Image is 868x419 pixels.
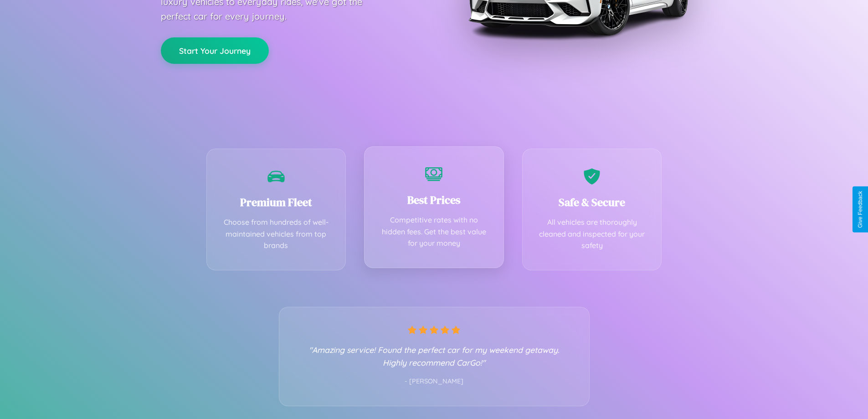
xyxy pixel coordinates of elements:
button: Start Your Journey [161,37,269,64]
p: "Amazing service! Found the perfect car for my weekend getaway. Highly recommend CarGo!" [298,343,571,369]
p: All vehicles are thoroughly cleaned and inspected for your safety [536,217,648,252]
p: Competitive rates with no hidden fees. Get the best value for your money [378,214,490,249]
h3: Premium Fleet [221,195,332,210]
div: Give Feedback [857,191,863,228]
h3: Safe & Secure [536,195,648,210]
p: Choose from hundreds of well-maintained vehicles from top brands [221,217,332,252]
p: - [PERSON_NAME] [298,376,571,388]
h3: Best Prices [378,192,490,207]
